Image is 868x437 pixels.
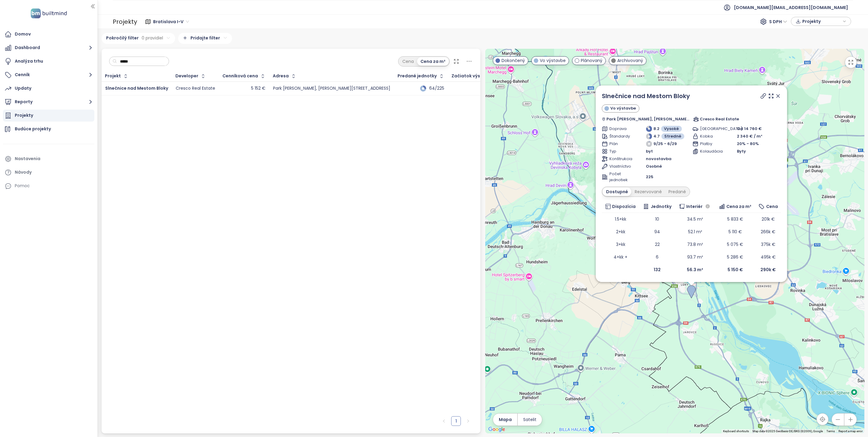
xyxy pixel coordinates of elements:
[3,110,94,122] a: Projekty
[617,57,643,64] span: Archivovaný
[502,57,525,64] span: Dokončený
[105,85,168,91] span: Slnečnice nad Mestom Bloky
[15,169,32,176] div: Návody
[700,116,739,122] span: Cresco Real Estate
[609,171,631,183] span: Počet jednotiek
[105,74,121,78] div: Projekt
[399,57,417,66] div: Cena
[463,416,473,426] button: right
[175,74,198,78] div: Developer
[727,254,743,260] span: 5 286 €
[769,17,787,26] span: S DPH
[609,126,631,132] span: Doprava
[609,148,631,154] span: Typ
[602,251,639,263] td: 4+kk +
[650,203,671,210] span: Jednotky
[487,426,507,433] a: Open this area in Google Maps (opens a new window)
[653,141,677,147] span: 9/25 - 6/29
[826,429,835,433] a: Terms (opens in new tab)
[429,86,444,90] div: 64/225
[602,188,631,196] div: Dostupné
[3,55,94,67] a: Analýza trhu
[675,251,715,263] td: 93.7 m²
[178,33,232,44] div: Pridajte filter
[251,86,266,91] div: 5 152 €
[794,17,848,26] div: button
[609,163,631,169] span: Vlastníctvo
[675,238,715,251] td: 73.8 m²
[700,133,722,139] span: Kobka
[466,419,470,423] span: right
[760,254,775,260] span: 495k €
[602,238,639,251] td: 3+kk
[760,267,776,273] b: 290k €
[15,57,43,65] div: Analýza trhu
[487,426,507,433] img: Google
[606,116,690,122] span: Park [PERSON_NAME], [PERSON_NAME][STREET_ADDRESS]
[3,166,94,178] a: Návody
[3,82,94,95] a: Updaty
[3,153,94,165] a: Nastavenia
[727,241,743,247] span: 5 075 €
[15,85,31,92] div: Updaty
[273,86,390,91] div: Park [PERSON_NAME], [PERSON_NAME][STREET_ADDRESS]
[734,0,848,15] span: [DOMAIN_NAME][EMAIL_ADDRESS][DOMAIN_NAME]
[646,163,662,169] span: Osobné
[737,141,759,147] span: 20% - 80%
[737,133,762,139] span: 2 340 € / m²
[727,216,743,222] span: 5 833 €
[15,182,30,190] div: Pomoc
[675,225,715,238] td: 52.1 m²
[493,414,517,426] button: Mapa
[639,238,675,251] td: 22
[761,229,775,235] span: 266k €
[802,17,841,26] span: Projekty
[3,42,94,54] button: Dashboard
[737,126,762,132] span: Od 14 760 €
[700,126,722,132] span: [GEOGRAPHIC_DATA]
[631,188,665,196] div: Rezervované
[3,28,94,40] a: Domov
[646,174,653,180] span: 225
[761,216,775,222] span: 201k €
[723,429,749,433] button: Keyboard shortcuts
[686,203,703,210] span: Interiér
[273,74,289,78] div: Adresa
[609,156,631,162] span: Konštrukcia
[653,126,659,132] span: 8.2
[102,33,175,44] div: Pokročilý filter
[609,133,631,139] span: Štandardy
[417,57,449,66] div: Cena za m²
[727,267,743,273] b: 5 150 €
[499,416,512,423] span: Mapa
[451,74,493,78] div: Začiatok výstavby
[654,267,661,273] b: 132
[451,417,461,426] a: 1
[463,416,473,426] li: Nasledujúca strana
[439,416,449,426] li: Predchádzajúca strana
[665,188,689,196] div: Predané
[602,91,690,101] a: Slnečnice nad Mestom Bloky
[602,213,639,225] td: 1.5+kk
[15,30,31,38] div: Domov
[398,74,437,78] div: Predané jednotky
[639,251,675,263] td: 6
[3,123,94,135] a: Budúce projekty
[15,112,33,119] div: Projekty
[664,126,679,132] span: Vysoké
[540,57,566,64] span: Vo výstavbe
[153,17,189,26] span: Bratislava I-V
[700,141,722,147] span: Platby
[700,148,722,154] span: Kolaudácia
[15,125,51,133] div: Budúce projekty
[581,57,602,64] span: Plánovaný
[726,203,751,210] span: Cena za m²
[176,86,215,91] div: Cresco Real Estate
[142,35,163,41] span: 0 pravidiel
[761,241,775,247] span: 375k €
[646,156,671,162] span: novostavba
[612,203,636,210] span: Dispozícia
[523,416,536,423] span: Satelit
